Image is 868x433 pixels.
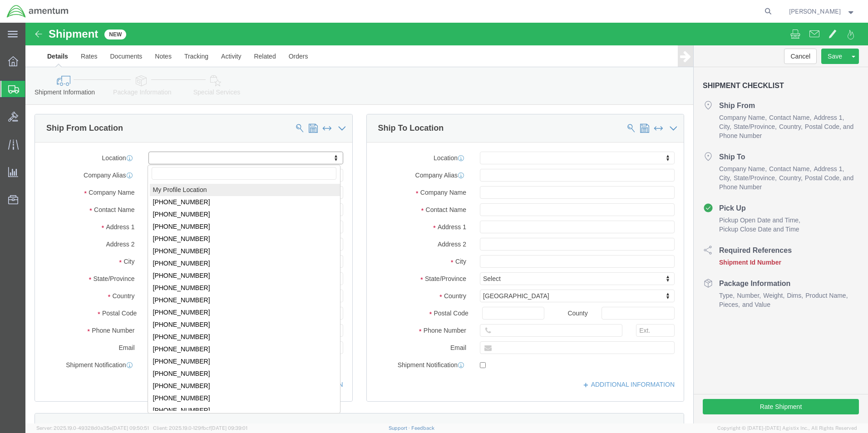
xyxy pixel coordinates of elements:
[389,425,411,431] a: Support
[112,425,149,431] span: [DATE] 09:50:51
[25,23,868,423] iframe: FS Legacy Container
[411,425,434,431] a: Feedback
[717,424,857,432] span: Copyright © [DATE]-[DATE] Agistix Inc., All Rights Reserved
[6,5,69,18] img: logo
[789,6,856,17] button: [PERSON_NAME]
[153,425,247,431] span: Client: 2025.19.0-129fbcf
[211,425,247,431] span: [DATE] 09:39:01
[789,6,841,16] span: Darrell Collins
[36,425,149,431] span: Server: 2025.19.0-49328d0a35e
